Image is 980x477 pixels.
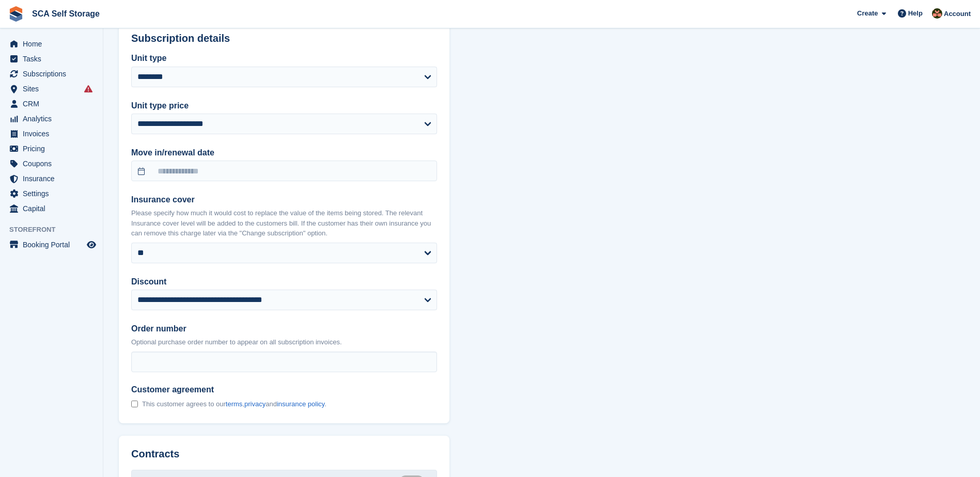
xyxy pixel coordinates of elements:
[5,186,98,201] a: menu
[5,201,98,216] a: menu
[23,186,85,201] span: Settings
[5,141,98,156] a: menu
[23,156,85,171] span: Coupons
[131,385,326,395] span: Customer agreement
[23,201,85,216] span: Capital
[131,448,437,460] h2: Contracts
[131,401,138,407] input: Customer agreement This customer agrees to ourterms,privacyandinsurance policy.
[142,400,326,408] span: This customer agrees to our , and .
[23,82,85,96] span: Sites
[8,6,24,22] img: stora-icon-8386f47178a22dfd0bd8f6a31ec36ba5ce8667c1dd55bd0f319d3a0aa187defe.svg
[23,141,85,156] span: Pricing
[131,337,437,347] p: Optional purchase order number to appear on all subscription invoices.
[131,276,437,288] label: Discount
[5,126,98,141] a: menu
[23,37,85,51] span: Home
[23,171,85,186] span: Insurance
[5,97,98,111] a: menu
[131,208,437,239] p: Please specify how much it would cost to replace the value of the items being stored. The relevan...
[908,8,923,19] span: Help
[23,126,85,141] span: Invoices
[944,9,971,19] span: Account
[131,194,437,206] label: Insurance cover
[932,8,942,19] img: Sarah Race
[244,400,266,408] a: privacy
[23,97,85,111] span: CRM
[5,67,98,81] a: menu
[5,112,98,126] a: menu
[28,5,104,22] a: SCA Self Storage
[131,323,437,335] label: Order number
[5,156,98,171] a: menu
[5,37,98,51] a: menu
[9,225,103,235] span: Storefront
[131,33,437,44] h2: Subscription details
[5,237,98,252] a: menu
[23,52,85,66] span: Tasks
[131,147,437,159] label: Move in/renewal date
[277,400,324,408] a: insurance policy
[857,8,878,19] span: Create
[5,52,98,66] a: menu
[131,100,437,112] label: Unit type price
[5,82,98,96] a: menu
[131,52,437,65] label: Unit type
[85,239,98,251] a: Preview store
[23,67,85,81] span: Subscriptions
[226,400,243,408] a: terms
[23,237,85,252] span: Booking Portal
[23,112,85,126] span: Analytics
[84,85,92,93] i: Smart entry sync failures have occurred
[5,171,98,186] a: menu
